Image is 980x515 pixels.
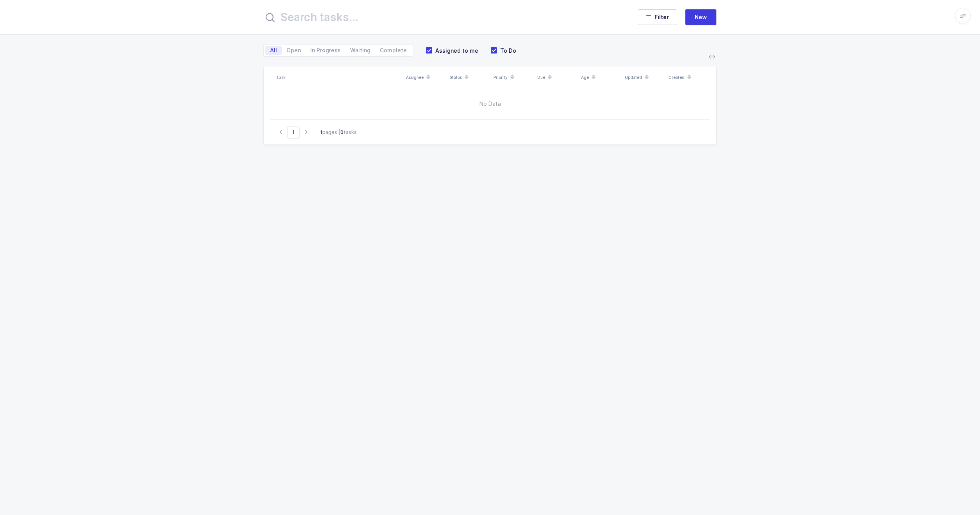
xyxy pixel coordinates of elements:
[432,47,478,54] span: Assigned to me
[497,47,516,54] span: To Do
[270,48,277,53] span: All
[380,48,407,53] span: Complete
[685,9,717,25] a: New
[340,129,343,135] b: 0
[320,129,357,136] div: pages | tasks
[320,129,322,135] b: 1
[655,13,669,21] span: Filter
[263,8,624,27] input: Search tasks...
[310,48,341,53] span: In Progress
[638,9,677,25] button: Filter
[350,48,370,53] span: Waiting
[287,126,300,139] span: Go to
[286,48,301,53] span: Open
